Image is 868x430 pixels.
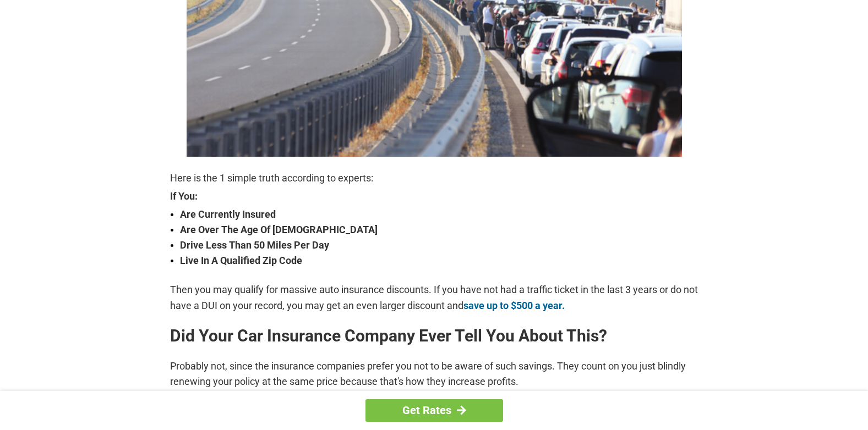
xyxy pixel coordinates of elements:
[170,282,698,313] p: Then you may qualify for massive auto insurance discounts. If you have not had a traffic ticket i...
[170,359,698,389] p: Probably not, since the insurance companies prefer you not to be aware of such savings. They coun...
[365,399,503,422] a: Get Rates
[180,253,698,268] strong: Live In A Qualified Zip Code
[180,238,698,253] strong: Drive Less Than 50 Miles Per Day
[180,207,698,222] strong: Are Currently Insured
[170,170,698,186] p: Here is the 1 simple truth according to experts:
[463,300,565,311] a: save up to $500 a year.
[180,222,698,238] strong: Are Over The Age Of [DEMOGRAPHIC_DATA]
[170,191,698,201] strong: If You:
[170,327,698,345] h2: Did Your Car Insurance Company Ever Tell You About This?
